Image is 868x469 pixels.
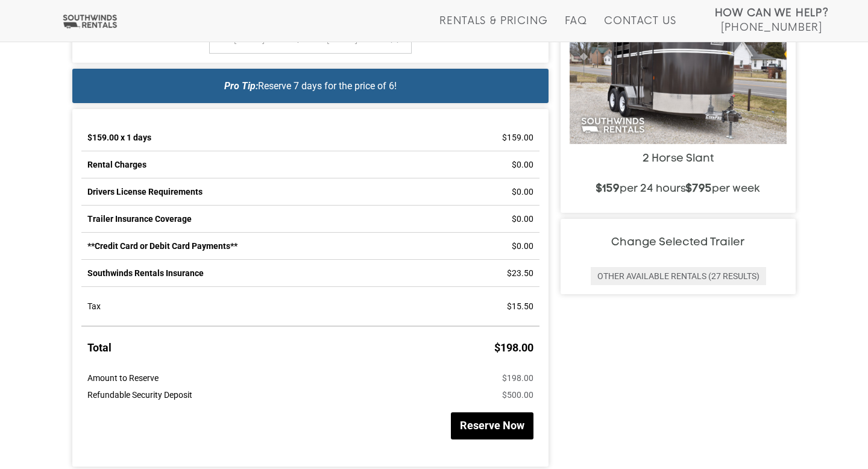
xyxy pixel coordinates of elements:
td: $0.00 [494,206,539,233]
td: **Credit Card or Debit Card Payments** [81,233,494,260]
a: Rentals & Pricing [439,15,547,42]
td: Southwinds Rentals Insurance [81,260,494,287]
td: $198.00 [494,326,539,370]
td: Tax [81,287,494,327]
strong: $159 [596,184,620,194]
td: Total [81,326,494,370]
td: Rental Charges [81,151,494,178]
td: $159.00 [494,124,539,151]
td: Drivers License Requirements [81,178,494,206]
td: $159.00 x 1 days [81,124,494,151]
strong: How Can We Help? [715,7,829,19]
button: Reserve Now [451,412,533,439]
td: Amount to Reserve [81,370,494,386]
div: Reserve 7 days for the price of 6! [81,78,539,94]
h3: 2 Horse Slant [570,153,787,165]
img: Southwinds Rentals Logo [60,14,119,29]
a: Contact Us [604,15,676,42]
td: $0.00 [494,178,539,206]
strong: $795 [686,184,712,194]
td: $15.50 [494,287,539,327]
td: $0.00 [494,151,539,178]
h3: Change Selected Trailer [570,237,787,249]
td: $500.00 [494,386,539,403]
h4: per 24 hours per week [570,183,787,195]
td: $23.50 [494,260,539,287]
td: Trailer Insurance Coverage [81,206,494,233]
a: How Can We Help? [PHONE_NUMBER] [715,6,829,33]
td: $0.00 [494,233,539,260]
img: CornPro 2 Horse Slant [570,3,787,144]
button: Other Available Rentals (27 Results) [591,267,766,285]
span: [PHONE_NUMBER] [721,22,822,34]
a: FAQ [565,15,588,42]
td: $198.00 [494,370,539,386]
i: Pro Tip: [224,80,258,92]
td: Refundable Security Deposit [81,386,494,403]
